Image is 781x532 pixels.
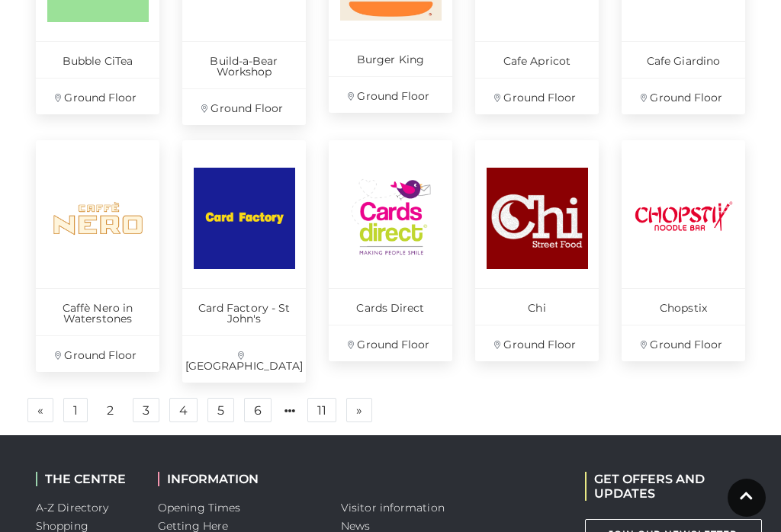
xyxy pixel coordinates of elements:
a: Card Factory - St John's [GEOGRAPHIC_DATA] [182,140,306,383]
p: Cards Direct [329,288,452,325]
p: Ground Floor [622,325,745,361]
a: 3 [133,398,159,422]
a: Next [346,398,372,422]
p: Ground Floor [36,335,159,372]
p: Ground Floor [622,78,745,114]
span: » [356,405,362,415]
span: « [37,405,43,415]
h2: GET OFFERS AND UPDATES [585,472,745,501]
a: 6 [244,398,272,422]
a: Visitor information [341,501,445,514]
p: Bubble CiTea [36,41,159,78]
p: Chi [475,288,599,325]
a: Previous [27,398,53,422]
p: Caffè Nero in Waterstones [36,288,159,335]
a: 4 [169,398,198,422]
p: Build-a-Bear Workshop [182,41,306,88]
p: [GEOGRAPHIC_DATA] [182,335,306,383]
a: 5 [207,398,234,422]
h2: THE CENTRE [36,472,135,486]
a: 1 [63,398,88,422]
p: Cafe Giardino [622,41,745,78]
p: Ground Floor [475,78,599,114]
p: Ground Floor [36,78,159,114]
a: A-Z Directory [36,501,108,514]
p: Chopstix [622,288,745,325]
p: Ground Floor [475,325,599,361]
p: Ground Floor [329,325,452,361]
h2: INFORMATION [158,472,318,486]
a: Chopstix Ground Floor [622,140,745,361]
p: Ground Floor [182,88,306,125]
p: Ground Floor [329,76,452,113]
a: 11 [307,398,336,422]
a: Cards Direct Ground Floor [329,140,452,361]
p: Burger King [329,40,452,76]
a: Opening Times [158,501,240,514]
a: Chi Ground Floor [475,140,599,361]
p: Card Factory - St John's [182,288,306,335]
a: Caffè Nero in Waterstones Ground Floor [36,140,159,372]
a: 2 [98,399,123,423]
p: Cafe Apricot [475,41,599,78]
